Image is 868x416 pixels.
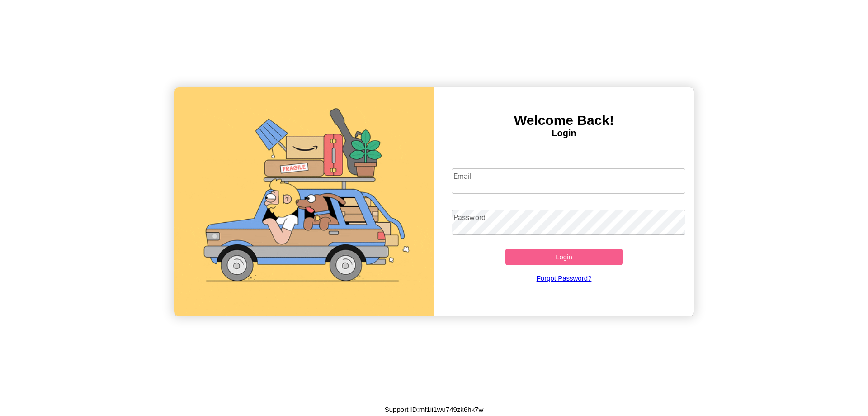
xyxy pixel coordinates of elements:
[434,113,694,128] h3: Welcome Back!
[447,265,681,291] a: Forgot Password?
[174,87,434,316] img: gif
[505,249,623,265] button: Login
[434,128,694,139] h4: Login
[385,403,483,416] p: Support ID: mf1ii1wu749zk6hk7w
